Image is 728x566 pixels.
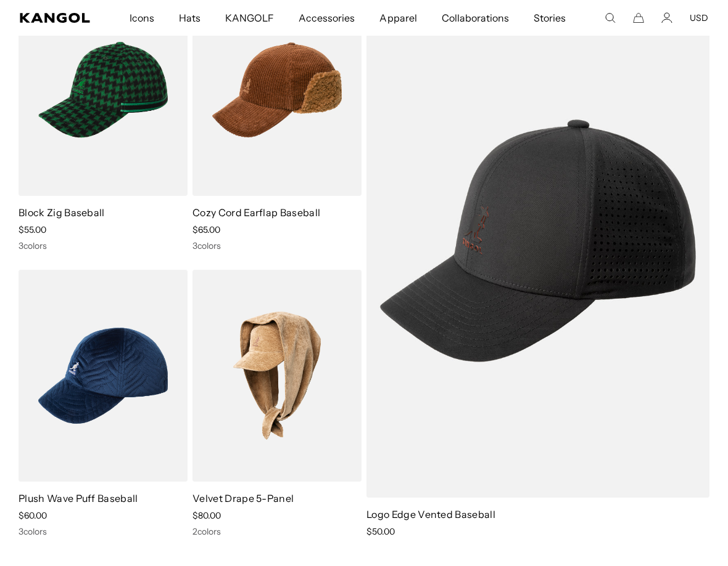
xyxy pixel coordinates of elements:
a: Plush Wave Puff Baseball [19,492,138,504]
a: Block Zig Baseball [19,206,105,219]
summary: Search here [605,12,616,23]
span: $80.00 [192,510,221,521]
a: Logo Edge Vented Baseball [366,508,495,520]
img: Velvet Drape 5-Panel [192,270,362,482]
span: $50.00 [366,526,395,537]
a: Velvet Drape 5-Panel [192,492,294,504]
div: 3 colors [192,240,362,251]
a: Kangol [20,13,91,23]
a: Account [661,12,672,23]
span: $60.00 [19,510,47,521]
button: Cart [633,12,644,23]
img: Plush Wave Puff Baseball [19,270,188,482]
button: USD [690,12,708,23]
div: 2 colors [192,526,362,537]
div: 3 colors [19,526,188,537]
a: Cozy Cord Earflap Baseball [192,206,320,219]
div: 3 colors [19,240,188,251]
span: $65.00 [192,224,220,235]
span: $55.00 [19,224,46,235]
